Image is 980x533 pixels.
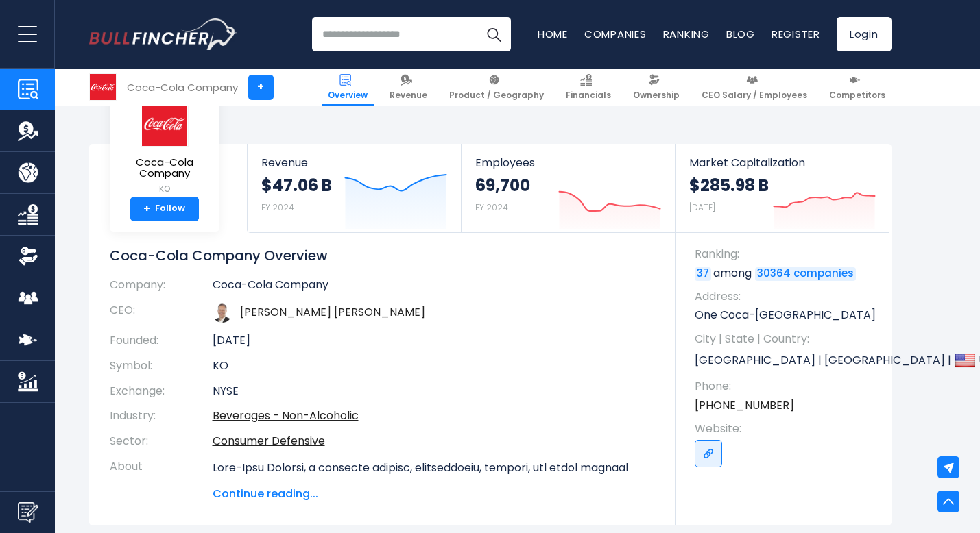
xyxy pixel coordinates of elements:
span: Revenue [261,156,447,169]
a: Competitors [823,69,892,106]
span: Overview [328,90,368,101]
a: Overview [322,69,374,106]
a: Login [837,17,892,51]
a: Revenue [383,69,433,106]
td: KO [213,354,655,379]
a: Employees 69,700 FY 2024 [462,144,675,232]
span: Employees [475,156,661,169]
a: Home [538,27,568,41]
a: Beverages - Non-Alcoholic [213,408,359,423]
a: CEO Salary / Employees [695,69,813,106]
a: [PHONE_NUMBER] [695,398,794,413]
div: Coca-Cola Company [127,79,238,95]
span: Ranking: [695,247,878,262]
span: City | State | Country: [695,332,878,347]
p: among [695,266,878,281]
th: Founded: [110,328,213,354]
button: Search [477,17,511,51]
span: CEO Salary / Employees [702,90,807,101]
span: Address: [695,289,878,304]
a: Go to link [695,440,722,467]
a: Financials [560,69,617,106]
span: Product / Geography [449,90,544,101]
th: Symbol: [110,354,213,379]
a: +Follow [130,197,199,221]
th: Sector: [110,429,213,454]
small: [DATE] [689,201,715,213]
a: Market Capitalization $285.98 B [DATE] [676,144,889,232]
small: KO [121,183,208,195]
span: Market Capitalization [689,156,876,169]
small: FY 2024 [475,201,508,213]
a: Go to homepage [89,18,237,50]
td: [DATE] [213,328,655,354]
a: Coca-Cola Company KO [120,100,209,197]
span: Phone: [695,379,878,394]
th: Exchange: [110,379,213,404]
a: Product / Geography [443,69,550,106]
img: Ownership [18,246,38,266]
span: Coca-Cola Company [121,157,208,179]
span: Website: [695,421,878,436]
p: [GEOGRAPHIC_DATA] | [GEOGRAPHIC_DATA] | US [695,350,878,371]
a: Blog [726,27,755,41]
strong: $285.98 B [689,175,769,196]
span: Continue reading... [213,486,655,502]
td: Coca-Cola Company [213,278,655,298]
img: Bullfincher logo [89,18,237,50]
strong: $47.06 B [261,175,332,196]
a: ceo [240,304,425,320]
strong: 69,700 [475,175,530,196]
span: Financials [566,90,611,101]
small: FY 2024 [261,201,294,213]
p: One Coca-[GEOGRAPHIC_DATA] [695,308,878,323]
a: Companies [584,27,647,41]
img: KO logo [141,101,189,147]
h1: Coca-Cola Company Overview [110,247,655,264]
span: Competitors [829,90,885,101]
th: Company: [110,278,213,298]
th: About [110,454,213,502]
a: Consumer Defensive [213,433,325,449]
td: NYSE [213,379,655,404]
a: Register [772,27,820,41]
a: Revenue $47.06 B FY 2024 [248,144,461,232]
th: CEO: [110,298,213,328]
a: 37 [695,267,711,281]
span: Revenue [390,90,427,101]
a: Ownership [627,69,686,106]
img: james-quincey.jpg [213,303,232,323]
img: KO logo [90,74,116,100]
strong: + [143,203,150,215]
a: 30364 companies [755,267,856,281]
span: Ownership [633,90,680,101]
a: Ranking [663,27,710,41]
a: + [248,75,274,100]
th: Industry: [110,404,213,429]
